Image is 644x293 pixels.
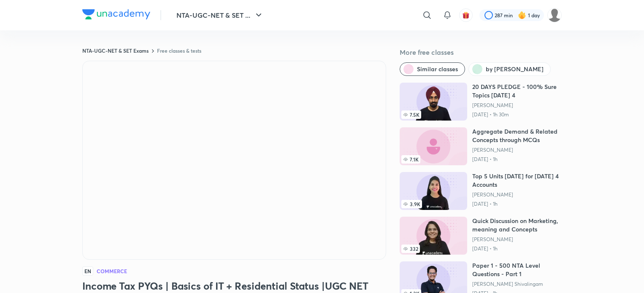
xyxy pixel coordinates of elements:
[472,147,562,153] a: [PERSON_NAME]
[82,279,386,293] h3: Income Tax PYQs | Basics of IT + Residential Status |UGC NET
[472,102,562,109] a: [PERSON_NAME]
[472,236,562,243] a: [PERSON_NAME]
[472,191,562,198] a: [PERSON_NAME]
[472,156,562,163] p: [DATE] • 1h
[462,11,470,19] img: avatar
[83,61,386,259] iframe: Class
[472,127,562,144] h6: Aggregate Demand & Related Concepts through MCQs
[400,62,465,76] button: Similar classes
[472,281,562,288] a: [PERSON_NAME] Shivalingam
[468,62,551,76] button: by Raghav Wadhwa
[417,65,458,73] span: Similar classes
[472,261,562,278] h6: Paper 1 - 500 NTA Level Questions - Part 1
[472,201,562,207] p: [DATE] • 1h
[171,7,269,24] button: NTA-UGC-NET & SET ...
[82,266,93,276] span: EN
[459,8,473,22] button: avatar
[82,9,150,19] img: Company Logo
[401,245,420,253] span: 332
[401,155,420,164] span: 7.1K
[472,111,562,118] p: [DATE] • 1h 30m
[486,65,544,73] span: by Raghav Wadhwa
[472,172,562,189] h6: Top 5 Units [DATE] for [DATE] 4 Accounts
[472,83,562,99] h6: 20 DAYS PLEDGE - 100% Sure Topics [DATE] 4
[82,47,149,54] a: NTA-UGC-NET & SET Exams
[518,11,526,19] img: streak
[82,9,150,22] a: Company Logo
[472,217,562,234] h6: Quick Discussion on Marketing, meaning and Concepts
[401,200,422,208] span: 3.9K
[472,245,562,252] p: [DATE] • 1h
[400,47,562,57] h5: More free classes
[547,8,562,22] img: TARUN
[157,47,201,54] a: Free classes & tests
[401,110,421,119] span: 7.5K
[97,269,127,274] h4: Commerce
